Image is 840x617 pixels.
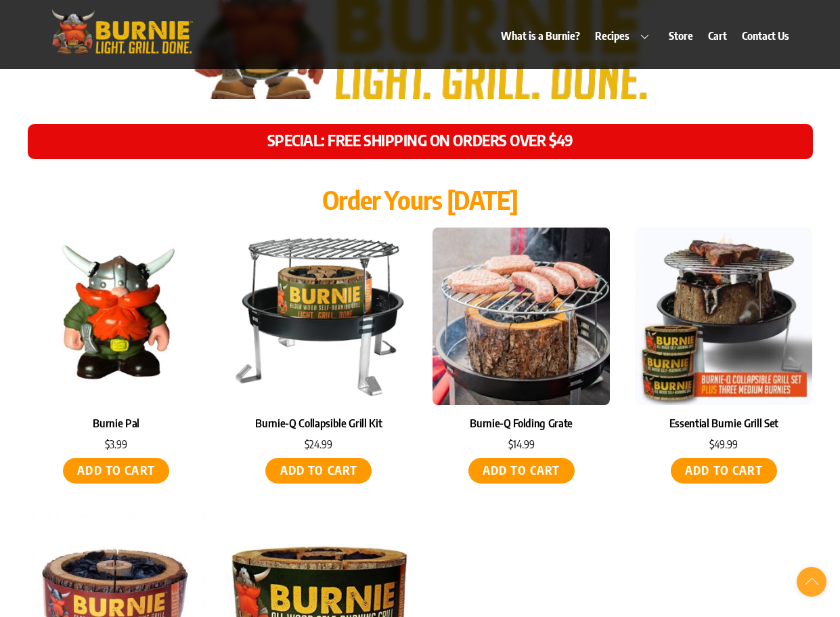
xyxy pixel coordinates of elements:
[305,438,332,451] bdi: 24.99
[662,20,699,51] a: Store
[265,458,372,484] a: Add to cart: “Burnie-Q Collapsible Grill Kit”
[44,7,200,58] img: burniegrill.com-logo-high-res-2020110_500px
[709,438,714,451] span: $
[230,416,407,431] a: Burnie-Q Collapsible Grill Kit
[508,438,535,451] bdi: 14.99
[105,438,127,451] bdi: 3.99
[433,228,610,405] img: Burnie-Q Folding Grate
[305,438,309,451] span: $
[494,20,586,51] a: What is a Burnie?
[635,228,812,405] img: Essential Burnie Grill Set
[322,183,517,215] span: Order Yours [DATE]
[589,20,661,51] a: Recipes
[433,416,610,431] a: Burnie-Q Folding Grate
[63,458,169,484] a: Add to cart: “Burnie Pal”
[230,228,407,405] img: Burnie-Q Collapsible Grill Kit
[709,438,738,451] bdi: 49.99
[267,130,573,150] span: SPECIAL: FREE SHIPPING ON ORDERS OVER $49
[28,416,205,431] a: Burnie Pal
[736,20,796,51] a: Contact Us
[508,438,513,451] span: $
[468,458,575,484] a: Add to cart: “Burnie-Q Folding Grate”
[105,438,110,451] span: $
[44,39,200,62] a: Burnie Grill
[671,458,777,484] a: Add to cart: “Essential Burnie Grill Set”
[28,228,205,405] img: Burnie Pal
[701,20,733,51] a: Cart
[635,416,812,431] a: Essential Burnie Grill Set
